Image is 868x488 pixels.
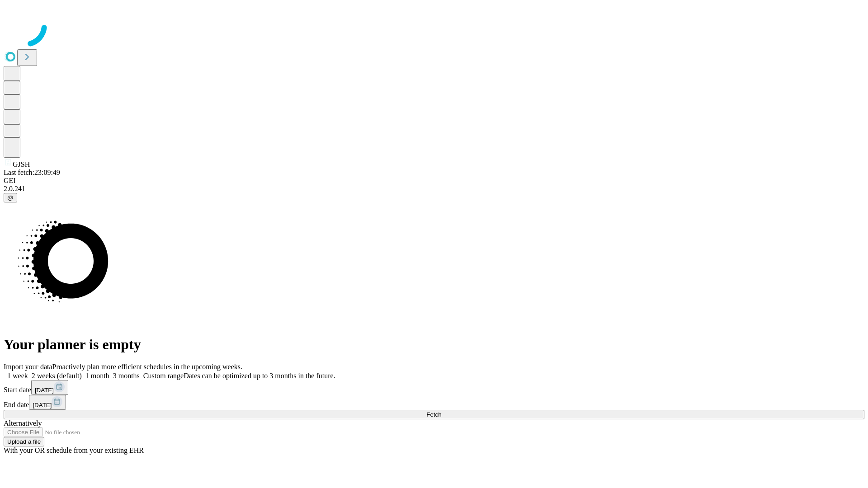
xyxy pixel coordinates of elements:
[35,387,54,394] span: [DATE]
[4,419,42,427] span: Alternatively
[4,193,17,202] button: @
[426,411,441,418] span: Fetch
[4,185,864,193] div: 2.0.241
[113,372,140,380] span: 3 months
[29,395,66,410] button: [DATE]
[143,372,184,380] span: Custom range
[52,363,242,371] span: Proactively plan more efficient schedules in the upcoming weeks.
[4,410,864,419] button: Fetch
[7,372,28,380] span: 1 week
[4,336,864,353] h1: Your planner is empty
[13,160,30,168] span: GJSH
[4,395,864,410] div: End date
[4,169,60,176] span: Last fetch: 23:09:49
[32,372,82,380] span: 2 weeks (default)
[4,446,144,454] span: With your OR schedule from your existing EHR
[7,194,14,201] span: @
[4,363,52,371] span: Import your data
[4,380,864,395] div: Start date
[4,177,864,185] div: GEI
[85,372,109,380] span: 1 month
[4,437,44,446] button: Upload a file
[184,372,335,380] span: Dates can be optimized up to 3 months in the future.
[31,380,68,395] button: [DATE]
[33,402,52,408] span: [DATE]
